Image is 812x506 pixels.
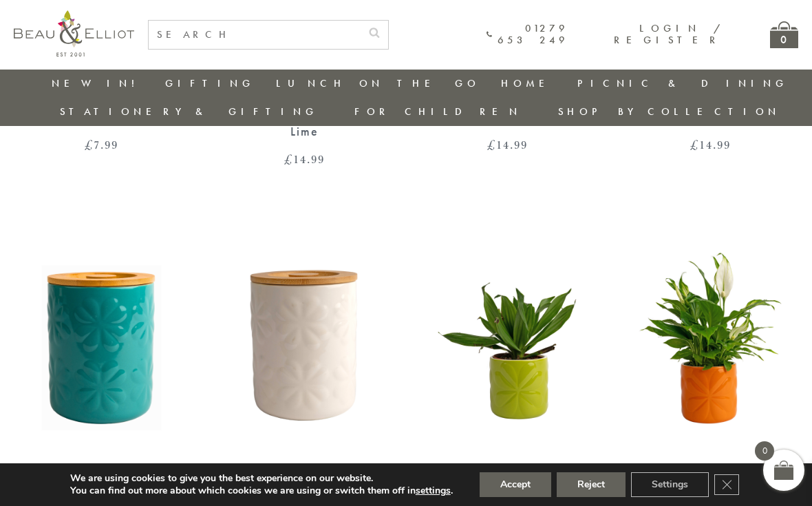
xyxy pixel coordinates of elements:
[623,220,798,447] img: Carnaby ceramic embossed small pot orange
[60,105,318,118] a: Stationery & Gifting
[14,220,189,447] img: Carnaby Ceramic Embossed Large Jar Teal
[420,220,595,447] img: Carnaby ceramic embossed small pot lime
[14,10,134,56] img: logo
[149,21,361,49] input: SEARCH
[85,136,94,153] span: £
[284,151,293,167] span: £
[241,96,368,139] div: Carnaby Ceramic Embossed Jar in Lime
[631,472,709,497] button: Settings
[755,441,774,461] span: 0
[770,21,798,48] a: 0
[276,76,480,90] a: Lunch On The Go
[487,136,496,153] span: £
[487,23,569,47] a: 01279 653 249
[690,136,699,153] span: £
[284,151,325,167] bdi: 14.99
[241,461,368,503] div: Carnaby Ceramic Embossed Large Jar Ivory
[85,136,118,153] bdi: 7.99
[614,21,722,47] a: Login / Register
[70,485,453,497] p: You can find out more about which cookies we are using or switch them off in .
[354,105,522,118] a: For Children
[647,461,774,503] div: Carnaby Ceramic Embossed Small Pot Orange
[487,136,528,153] bdi: 14.99
[52,76,144,90] a: New in!
[558,105,780,118] a: Shop by collection
[690,136,731,153] bdi: 14.99
[70,472,453,485] p: We are using cookies to give you the best experience on our website.
[444,461,571,503] div: Carnaby Ceramic Embossed Small Pot Lime
[501,76,556,90] a: Home
[38,461,165,503] div: Carnaby Ceramic Embossed Large Jar Teal
[577,76,788,90] a: Picnic & Dining
[557,472,626,497] button: Reject
[217,220,392,447] img: Carnaby Ceramic Embossed Large Jar Ivory
[480,472,551,497] button: Accept
[165,76,255,90] a: Gifting
[714,474,739,495] button: Close GDPR Cookie Banner
[416,485,451,497] button: settings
